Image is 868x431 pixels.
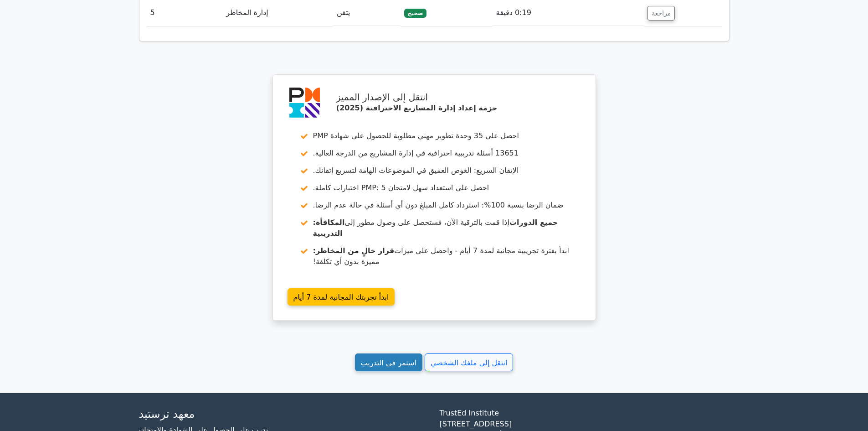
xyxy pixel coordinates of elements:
font: TrustEd Institute [440,409,499,417]
font: 5 [150,8,155,17]
font: إدارة المخاطر [226,8,268,17]
a: استمر في التدريب [355,353,422,371]
button: مراجعة [647,6,675,21]
a: انتقل إلى ملفك الشخصي [425,353,513,371]
font: انتقل إلى ملفك الشخصي [431,358,507,367]
font: معهد ترستيد [139,408,195,421]
font: صحيح [408,10,423,16]
font: يتقن [337,8,350,17]
font: استمر في التدريب [361,358,416,367]
font: 0:19 دقيقة [496,8,531,17]
font: مراجعة [652,10,671,17]
font: [STREET_ADDRESS] [440,420,512,428]
a: ابدأ تجربتك المجانية لمدة 7 أيام [288,288,395,306]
